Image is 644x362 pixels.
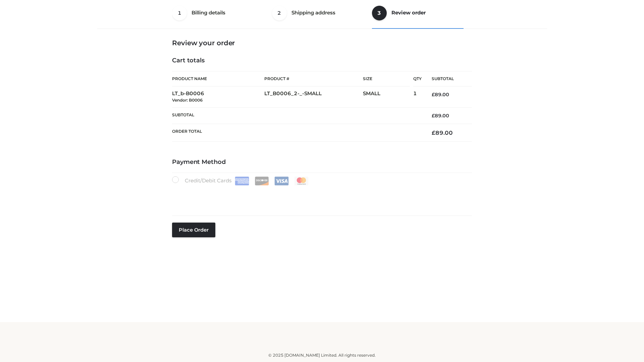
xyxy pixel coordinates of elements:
td: LT_b-B0006 [172,86,264,108]
th: Subtotal [172,107,422,124]
button: Place order [172,223,215,237]
img: Mastercard [294,177,309,185]
bdi: 89.00 [432,113,449,119]
h4: Payment Method [172,159,472,166]
span: £ [432,129,435,136]
bdi: 89.00 [432,129,453,136]
div: © 2025 [DOMAIN_NAME] Limited. All rights reserved. [100,352,544,359]
label: Credit/Debit Cards [172,176,309,185]
img: Visa [274,177,289,185]
td: 1 [413,86,422,108]
h3: Review your order [172,39,472,47]
iframe: Secure payment input frame [171,184,471,208]
h4: Cart totals [172,57,472,64]
th: Order Total [172,124,422,142]
th: Size [363,71,410,86]
th: Product Name [172,71,264,86]
th: Qty [413,71,422,86]
bdi: 89.00 [432,92,449,98]
small: Vendor: B0006 [172,98,203,103]
td: SMALL [363,86,413,108]
img: Amex [235,177,249,185]
th: Subtotal [422,71,472,86]
td: LT_B0006_2-_-SMALL [264,86,363,108]
img: Discover [255,177,269,185]
span: £ [432,92,435,98]
th: Product # [264,71,363,86]
span: £ [432,113,435,119]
